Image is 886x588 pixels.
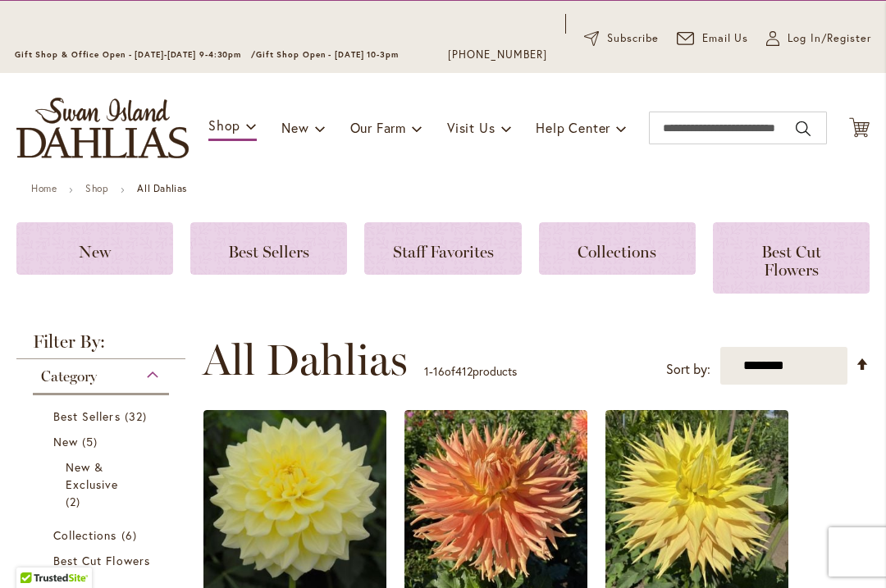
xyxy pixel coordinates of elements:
p: - of products [424,358,517,385]
span: Best Cut Flowers [761,242,821,280]
span: Collections [578,242,656,262]
a: New &amp; Exclusive [66,458,140,510]
a: Best Sellers [190,222,347,275]
span: 32 [125,408,151,425]
span: Category [41,367,97,385]
span: Gift Shop Open - [DATE] 10-3pm [256,49,399,60]
span: Subscribe [607,30,659,47]
span: All Dahlias [203,335,408,385]
span: New & Exclusive [66,459,118,492]
a: Best Sellers [53,408,153,425]
iframe: Launch Accessibility Center [12,530,58,576]
a: Shop [85,182,108,194]
a: store logo [16,98,189,158]
span: Best Cut Flowers [53,553,150,568]
a: Best Cut Flowers [713,222,870,294]
span: 16 [433,363,445,379]
a: Collections [539,222,696,275]
span: Visit Us [447,119,495,136]
a: Subscribe [584,30,659,47]
span: Shop [208,116,240,134]
label: Sort by: [666,354,710,385]
span: Best Sellers [228,242,309,262]
span: Help Center [536,119,610,136]
span: 2 [66,493,84,510]
span: Best Sellers [53,408,121,424]
a: New [16,222,173,275]
span: Gift Shop & Office Open - [DATE]-[DATE] 9-4:30pm / [15,49,256,60]
a: Best Cut Flowers [53,552,153,586]
span: Collections [53,527,117,543]
span: 412 [455,363,473,379]
a: Home [31,182,57,194]
span: 6 [121,526,141,544]
span: Our Farm [350,119,406,136]
strong: Filter By: [16,333,185,359]
a: Email Us [677,30,749,47]
span: Staff Favorites [393,242,494,262]
a: Collections [53,526,153,544]
span: Log In/Register [788,30,871,47]
span: New [281,119,308,136]
a: New [53,433,153,450]
a: Staff Favorites [364,222,521,275]
span: New [79,242,111,262]
a: Log In/Register [766,30,871,47]
span: 1 [424,363,429,379]
span: 5 [82,433,102,450]
a: [PHONE_NUMBER] [448,47,547,63]
strong: All Dahlias [137,182,187,194]
span: New [53,434,78,449]
span: Email Us [702,30,749,47]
